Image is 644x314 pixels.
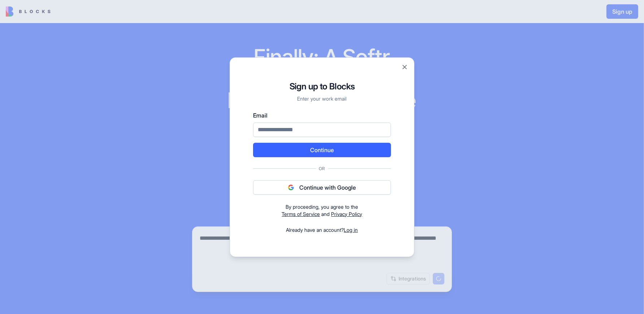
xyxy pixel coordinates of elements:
[253,111,391,120] label: Email
[344,227,358,233] a: Log in
[253,143,391,157] button: Continue
[288,185,294,190] img: google logo
[253,226,391,234] div: Already have an account?
[253,95,391,102] p: Enter your work email
[253,180,391,195] button: Continue with Google
[253,203,391,211] div: By proceeding, you agree to the
[253,81,391,92] h1: Sign up to Blocks
[401,63,408,71] button: Close
[331,211,362,217] a: Privacy Policy
[316,166,328,172] span: Or
[282,211,320,217] a: Terms of Service
[253,203,391,218] div: and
